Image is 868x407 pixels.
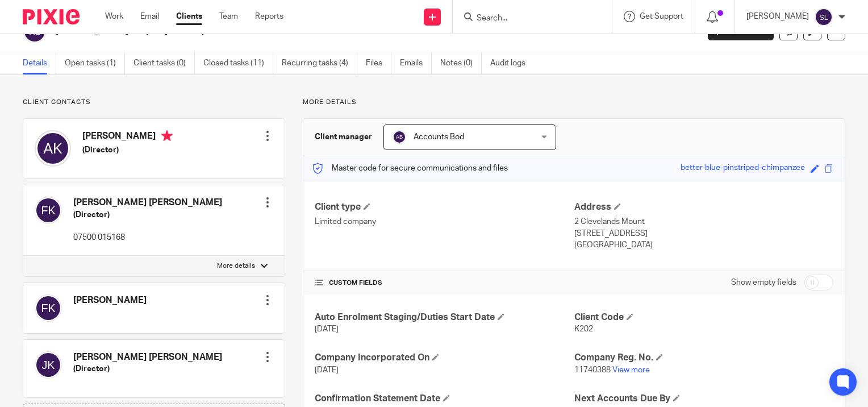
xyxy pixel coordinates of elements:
a: Clients [176,11,202,22]
h3: Client manager [315,131,372,143]
h5: (Director) [73,209,222,221]
p: Master code for secure communications and files [312,163,508,174]
h4: Client type [315,201,574,213]
span: Get Support [640,13,683,20]
a: Open tasks (1) [65,52,125,74]
h4: Address [574,201,833,213]
a: Reports [255,11,283,22]
div: better-blue-pinstriped-chimpanzee [681,162,805,175]
p: More details [303,98,845,107]
p: [PERSON_NAME] [746,11,809,22]
h4: Next Accounts Due By [574,393,833,405]
a: Closed tasks (11) [203,52,273,74]
img: Pixie [23,9,80,24]
img: svg%3E [35,130,71,167]
h5: (Director) [73,363,222,375]
img: svg%3E [815,8,833,26]
a: Team [219,11,238,22]
a: Client tasks (0) [133,52,195,74]
a: Audit logs [490,52,534,74]
h4: [PERSON_NAME] [82,130,173,144]
img: svg%3E [35,197,62,224]
p: [STREET_ADDRESS] [574,228,833,239]
a: Details [23,52,56,74]
p: 07500 015168 [73,232,222,243]
a: Email [140,11,159,22]
a: View more [612,366,650,374]
p: [GEOGRAPHIC_DATA] [574,239,833,251]
p: 2 Clevelands Mount [574,216,833,227]
label: Show empty fields [731,277,796,288]
input: Search [475,14,578,24]
span: Accounts Bod [414,133,464,141]
img: svg%3E [393,130,406,144]
img: svg%3E [35,294,62,322]
p: Client contacts [23,98,285,107]
h4: [PERSON_NAME] [73,294,147,306]
a: Emails [400,52,432,74]
span: [DATE] [315,325,339,333]
span: 11740388 [574,366,611,374]
a: Files [366,52,391,74]
img: svg%3E [35,351,62,379]
h4: Confirmation Statement Date [315,393,574,405]
h4: Company Reg. No. [574,352,833,364]
h5: (Director) [82,144,173,156]
h4: Client Code [574,312,833,323]
h4: [PERSON_NAME] [PERSON_NAME] [73,197,222,209]
h4: [PERSON_NAME] [PERSON_NAME] [73,351,222,363]
p: Limited company [315,216,574,227]
a: Notes (0) [440,52,482,74]
a: Recurring tasks (4) [282,52,357,74]
span: [DATE] [315,366,339,374]
h4: CUSTOM FIELDS [315,279,574,288]
p: More details [217,261,255,271]
i: Primary [161,130,173,142]
a: Work [105,11,123,22]
h4: Auto Enrolment Staging/Duties Start Date [315,312,574,323]
span: K202 [574,325,593,333]
h4: Company Incorporated On [315,352,574,364]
